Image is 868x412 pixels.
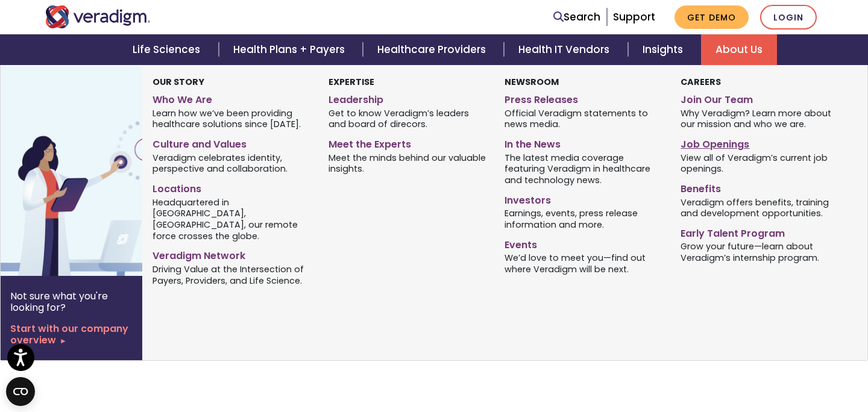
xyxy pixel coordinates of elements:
span: Grow your future—learn about Veradigm’s internship program. [681,240,838,264]
a: Press Releases [505,89,662,107]
a: Join Our Team [681,89,838,107]
a: Login [760,5,817,30]
strong: Expertise [329,76,374,88]
span: Get to know Veradigm’s leaders and board of direcors. [329,107,486,130]
span: View all of Veradigm’s current job openings. [681,151,838,175]
a: Veradigm Network [153,245,310,263]
span: Why Veradigm? Learn more about our mission and who we are. [681,107,838,130]
span: Learn how we’ve been providing healthcare solutions since [DATE]. [153,107,310,130]
a: Investors [505,190,662,207]
a: In the News [505,134,662,151]
span: Veradigm celebrates identity, perspective and collaboration. [153,151,310,175]
strong: Careers [681,76,721,88]
a: Healthcare Providers [363,34,504,65]
span: The latest media coverage featuring Veradigm in healthcare and technology news. [505,151,662,186]
a: Meet the Experts [329,134,486,151]
a: Get Demo [675,5,749,29]
img: Vector image of Veradigm’s Story [1,65,195,276]
a: Early Talent Program [681,223,838,240]
a: Health Plans + Payers [219,34,363,65]
a: Benefits [681,178,838,196]
a: Who We Are [153,89,310,107]
strong: Newsroom [505,76,559,88]
a: Events [505,234,662,252]
button: Open CMP widget [6,377,35,406]
a: Job Openings [681,134,838,151]
a: Search [553,9,600,25]
a: Support [613,10,655,24]
span: Driving Value at the Intersection of Payers, Providers, and Life Science. [153,263,310,286]
a: Culture and Values [153,134,310,151]
span: Earnings, events, press release information and more. [505,207,662,231]
span: Veradigm offers benefits, training and development opportunities. [681,196,838,219]
span: Meet the minds behind our valuable insights. [329,151,486,175]
a: About Us [701,34,777,65]
span: We’d love to meet you—find out where Veradigm will be next. [505,252,662,275]
span: Headquartered in [GEOGRAPHIC_DATA], [GEOGRAPHIC_DATA], our remote force crosses the globe. [153,196,310,242]
a: Health IT Vendors [504,34,627,65]
p: Not sure what you're looking for? [10,290,133,313]
a: Life Sciences [118,34,218,65]
a: Start with our company overview [10,323,133,346]
span: Official Veradigm statements to news media. [505,107,662,130]
a: Locations [153,178,310,196]
a: Leadership [329,89,486,107]
img: Veradigm logo [45,5,151,28]
strong: Our Story [153,76,204,88]
a: Insights [628,34,701,65]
